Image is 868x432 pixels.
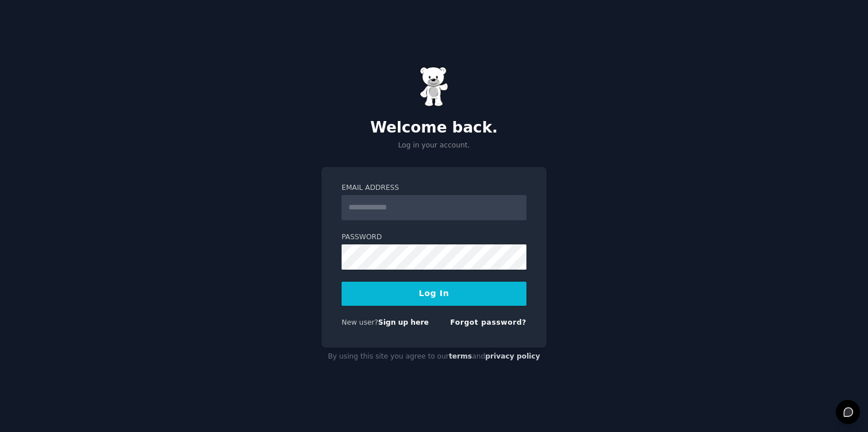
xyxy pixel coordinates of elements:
[449,352,472,360] a: terms
[342,232,526,243] label: Password
[420,67,448,107] img: Gummy Bear
[485,352,540,360] a: privacy policy
[378,318,429,326] a: Sign up here
[342,318,378,326] span: New user?
[450,318,526,326] a: Forgot password?
[342,183,526,193] label: Email Address
[321,119,547,137] h2: Welcome back.
[321,141,547,151] p: Log in your account.
[321,348,547,366] div: By using this site you agree to our and
[342,282,526,306] button: Log In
